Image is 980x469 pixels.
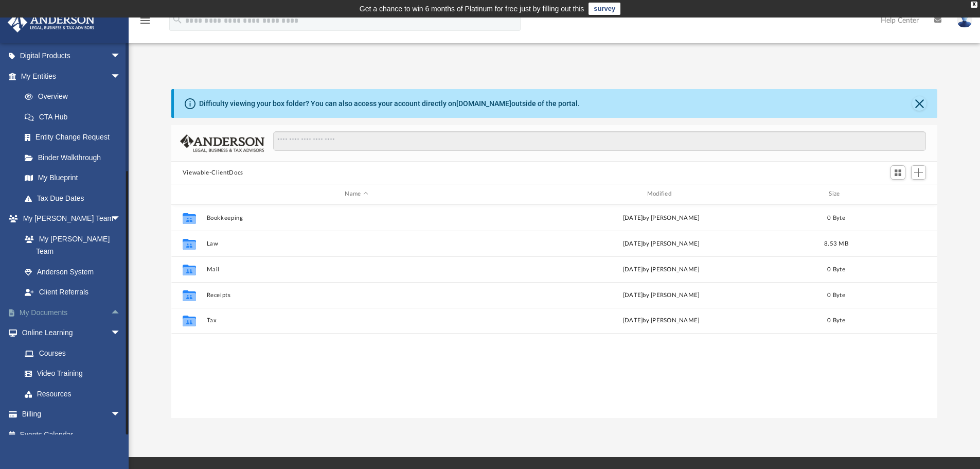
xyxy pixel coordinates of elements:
div: [DATE] by [PERSON_NAME] [511,290,811,300]
div: Get a chance to win 6 months of Platinum for free just by filling out this [360,3,584,15]
div: [DATE] by [PERSON_NAME] [511,265,811,274]
a: My [PERSON_NAME] Team [14,229,126,262]
a: Anderson System [14,262,131,282]
div: id [176,189,202,199]
div: Name [206,189,506,199]
input: Search files and folders [273,131,926,151]
a: Entity Change Request [14,127,136,148]
a: Courses [14,343,131,363]
a: Video Training [14,363,126,384]
span: 0 Byte [827,215,845,220]
img: User Pic [957,13,972,28]
a: menu [139,20,151,27]
div: id [861,189,933,199]
span: arrow_drop_down [111,404,131,425]
div: grid [171,205,938,418]
span: 0 Byte [827,318,845,323]
button: Law [206,240,506,247]
button: Add [911,165,926,180]
button: Mail [206,266,506,273]
i: menu [139,14,151,27]
button: Bookkeeping [206,215,506,221]
div: [DATE] by [PERSON_NAME] [511,213,811,222]
div: close [971,2,977,8]
button: Receipts [206,292,506,299]
div: Modified [511,189,811,199]
a: My [PERSON_NAME] Teamarrow_drop_down [7,209,131,229]
a: Billingarrow_drop_down [7,404,136,425]
div: Size [815,189,857,199]
span: 0 Byte [827,292,845,298]
div: Difficulty viewing your box folder? You can also access your account directly on outside of the p... [199,98,580,109]
span: arrow_drop_down [111,46,131,67]
i: search [172,14,183,25]
button: Switch to Grid View [890,165,906,180]
a: My Blueprint [14,168,131,188]
img: Anderson Advisors Platinum Portal [5,12,98,32]
a: My Entitiesarrow_drop_down [7,66,136,86]
button: Tax [206,317,506,324]
a: [DOMAIN_NAME] [456,99,511,108]
a: survey [589,3,620,15]
a: Binder Walkthrough [14,147,136,168]
a: Resources [14,384,131,404]
span: arrow_drop_down [111,209,131,230]
div: [DATE] by [PERSON_NAME] [511,316,811,325]
span: 8.53 MB [824,240,848,246]
a: Online Learningarrow_drop_down [7,323,131,343]
a: Overview [14,86,136,107]
div: by [PERSON_NAME] [511,239,811,248]
a: Events Calendar [7,424,136,445]
a: Client Referrals [14,282,131,303]
span: 0 Byte [827,266,845,272]
button: Viewable-ClientDocs [183,168,243,178]
span: arrow_drop_down [111,323,131,344]
a: Tax Due Dates [14,188,136,209]
a: Digital Productsarrow_drop_down [7,46,136,66]
span: [DATE] [622,240,643,246]
span: arrow_drop_down [111,66,131,87]
a: My Documentsarrow_drop_up [7,302,136,323]
button: Close [912,96,926,111]
span: arrow_drop_up [111,302,131,323]
a: CTA Hub [14,107,136,127]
